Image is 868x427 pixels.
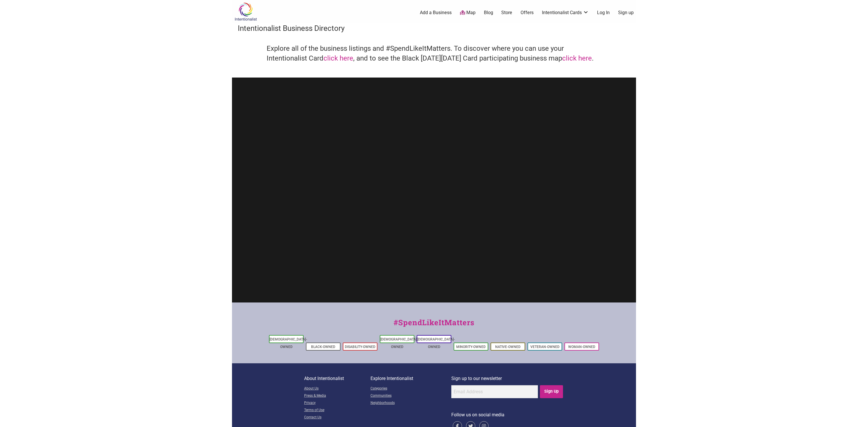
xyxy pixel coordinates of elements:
p: Explore Intentionalist [371,375,451,382]
a: [DEMOGRAPHIC_DATA]-Owned [270,337,307,349]
a: Native-Owned [495,345,521,349]
a: Intentionalist Cards [542,10,589,16]
a: Neighborhoods [371,400,451,407]
a: click here [562,54,592,62]
img: Intentionalist [232,2,259,21]
a: click here [323,54,353,62]
p: Sign up to our newsletter [451,375,564,382]
a: Map [460,10,476,16]
input: Email Address [451,385,538,398]
a: Veteran-Owned [530,345,560,349]
input: Sign Up [540,385,563,398]
h3: Intentionalist Business Directory [238,23,630,33]
a: Blog [484,10,493,16]
a: Sign up [618,10,634,16]
a: Privacy [304,400,371,407]
p: About Intentionalist [304,375,371,382]
a: Black-Owned [311,345,335,349]
p: Follow us on social media [451,411,564,419]
h4: Explore all of the business listings and #SpendLikeItMatters. To discover where you can use your ... [267,44,601,63]
a: [DEMOGRAPHIC_DATA]-Owned [417,337,455,349]
a: Press & Media [304,392,371,400]
a: About Us [304,385,371,392]
a: [DEMOGRAPHIC_DATA]-Owned [380,337,418,349]
a: Add a Business [420,10,452,16]
a: Categories [371,385,451,392]
a: Contact Us [304,414,371,421]
a: Offers [521,10,534,16]
a: Log In [597,10,610,16]
a: Minority-Owned [456,345,486,349]
a: Communities [371,392,451,400]
a: Terms of Use [304,407,371,414]
a: Store [501,10,512,16]
div: #SpendLikeItMatters [232,317,636,334]
a: Disability-Owned [345,345,375,349]
a: Woman-Owned [568,345,595,349]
